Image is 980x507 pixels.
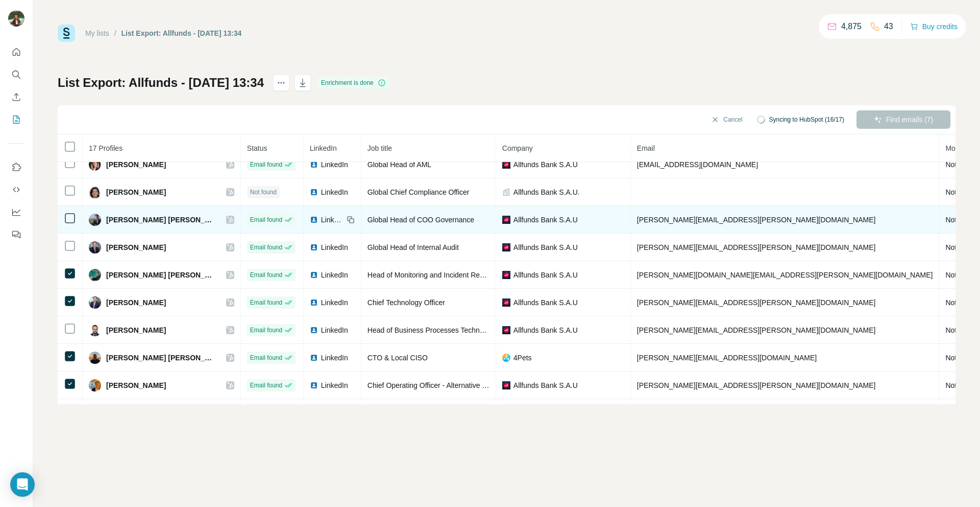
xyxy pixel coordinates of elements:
[841,20,862,33] p: 4,875
[310,326,318,334] img: LinkedIn logo
[106,353,216,363] span: [PERSON_NAME] [PERSON_NAME]
[513,270,578,280] span: Allfunds Bank S.A.U
[502,160,510,169] img: company-logo
[367,188,470,196] span: Global Chief Compliance Officer
[89,324,101,336] img: Avatar
[367,144,392,152] span: Job title
[367,354,428,362] span: CTO & Local CISO
[310,298,318,307] img: LinkedIn logo
[367,298,445,307] span: Chief Technology Officer
[89,186,101,198] img: Avatar
[637,271,933,279] span: [PERSON_NAME][DOMAIN_NAME][EMAIL_ADDRESS][PERSON_NAME][DOMAIN_NAME]
[502,354,510,362] img: company-logo
[310,188,318,196] img: LinkedIn logo
[513,353,532,363] span: 4Pets
[58,25,75,42] img: Surfe Logo
[637,216,876,224] span: [PERSON_NAME][EMAIL_ADDRESS][PERSON_NAME][DOMAIN_NAME]
[367,271,503,279] span: Head of Monitoring and Incident Response
[8,10,24,27] img: Avatar
[513,187,580,197] span: Allfunds Bank S.A.U.
[945,144,966,152] span: Mobile
[89,214,101,226] img: Avatar
[250,188,277,197] span: Not found
[58,75,264,91] h1: List Export: Allfunds - [DATE] 13:34
[310,381,318,389] img: LinkedIn logo
[106,297,166,308] span: [PERSON_NAME]
[310,243,318,251] img: LinkedIn logo
[250,215,282,224] span: Email found
[250,298,282,307] span: Email found
[114,28,116,38] li: /
[106,159,166,170] span: [PERSON_NAME]
[513,325,578,335] span: Allfunds Bank S.A.U
[250,381,282,390] span: Email found
[106,380,166,390] span: [PERSON_NAME]
[250,326,282,335] span: Email found
[250,243,282,252] span: Email found
[321,215,344,225] span: LinkedIn
[502,144,533,152] span: Company
[121,28,242,38] div: List Export: Allfunds - [DATE] 13:34
[89,241,101,253] img: Avatar
[321,187,348,197] span: LinkedIn
[310,354,318,362] img: LinkedIn logo
[106,325,166,335] span: [PERSON_NAME]
[310,160,318,169] img: LinkedIn logo
[8,65,24,84] button: Search
[106,270,216,280] span: [PERSON_NAME] [PERSON_NAME]
[704,110,749,129] button: Cancel
[367,381,511,389] span: Chief Operating Officer - Alternative Solutions
[502,326,510,334] img: company-logo
[8,88,24,106] button: Enrich CSV
[502,381,510,389] img: company-logo
[10,472,35,497] div: Open Intercom Messenger
[367,243,459,251] span: Global Head of Internal Audit
[247,144,267,152] span: Status
[502,243,510,251] img: company-logo
[321,325,348,335] span: LinkedIn
[8,203,24,221] button: Dashboard
[637,243,876,251] span: [PERSON_NAME][EMAIL_ADDRESS][PERSON_NAME][DOMAIN_NAME]
[513,159,578,170] span: Allfunds Bank S.A.U
[89,269,101,281] img: Avatar
[318,77,389,89] div: Enrichment is done
[910,19,958,34] button: Buy credits
[89,379,101,391] img: Avatar
[513,242,578,252] span: Allfunds Bank S.A.U
[513,380,578,390] span: Allfunds Bank S.A.U
[637,298,876,307] span: [PERSON_NAME][EMAIL_ADDRESS][PERSON_NAME][DOMAIN_NAME]
[637,160,758,169] span: [EMAIL_ADDRESS][DOMAIN_NAME]
[89,158,101,171] img: Avatar
[89,296,101,309] img: Avatar
[250,353,282,362] span: Email found
[513,215,578,225] span: Allfunds Bank S.A.U
[884,20,893,33] p: 43
[502,216,510,224] img: company-logo
[89,352,101,364] img: Avatar
[321,242,348,252] span: LinkedIn
[321,270,348,280] span: LinkedIn
[8,110,24,129] button: My lists
[321,297,348,308] span: LinkedIn
[367,216,474,224] span: Global Head of COO Governance
[769,115,844,124] span: Syncing to HubSpot (16/17)
[310,271,318,279] img: LinkedIn logo
[106,215,216,225] span: [PERSON_NAME] [PERSON_NAME]
[8,158,24,176] button: Use Surfe on LinkedIn
[250,270,282,280] span: Email found
[250,160,282,169] span: Email found
[637,354,817,362] span: [PERSON_NAME][EMAIL_ADDRESS][DOMAIN_NAME]
[513,297,578,308] span: Allfunds Bank S.A.U
[106,242,166,252] span: [PERSON_NAME]
[367,326,497,334] span: Head of Business Processes Technology
[89,144,122,152] span: 17 Profiles
[502,298,510,307] img: company-logo
[367,160,431,169] span: Global Head of AML
[273,75,289,91] button: actions
[310,144,337,152] span: LinkedIn
[502,271,510,279] img: company-logo
[85,29,109,37] a: My lists
[321,159,348,170] span: LinkedIn
[106,187,166,197] span: [PERSON_NAME]
[8,225,24,244] button: Feedback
